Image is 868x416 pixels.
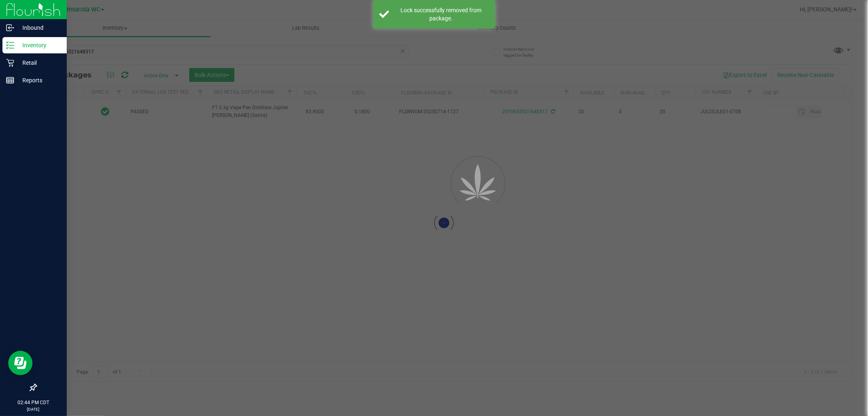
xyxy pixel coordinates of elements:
inline-svg: Reports [6,76,14,84]
iframe: Resource center [8,351,33,375]
p: Inventory [14,40,63,50]
inline-svg: Inventory [6,41,14,49]
p: Retail [14,58,63,68]
div: Lock successfully removed from package. [394,6,489,22]
p: 02:44 PM CDT [4,399,63,406]
p: Inbound [14,23,63,33]
inline-svg: Retail [6,59,14,67]
p: Reports [14,75,63,85]
inline-svg: Inbound [6,24,14,32]
p: [DATE] [4,406,63,412]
